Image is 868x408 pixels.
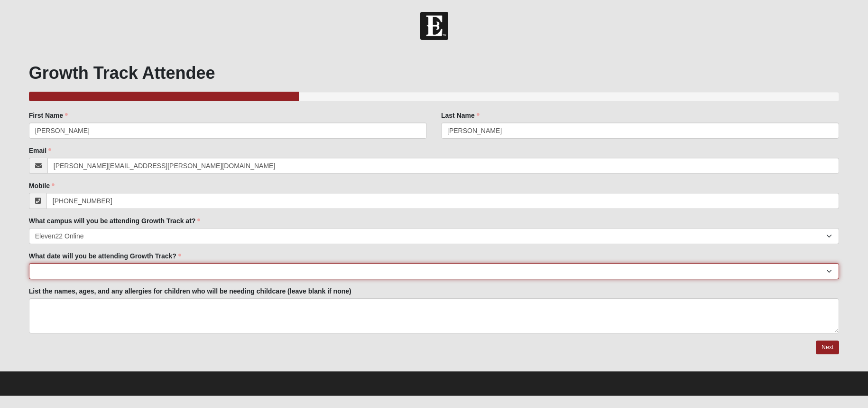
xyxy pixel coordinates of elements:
img: Church of Eleven22 Logo [420,12,448,40]
label: Last Name [441,111,480,120]
label: List the names, ages, and any allergies for children who will be needing childcare (leave blank i... [29,286,351,296]
label: First Name [29,111,68,120]
label: Email [29,146,51,155]
h1: Growth Track Attendee [29,63,840,83]
label: What date will you be attending Growth Track? [29,251,181,261]
label: What campus will you be attending Growth Track at? [29,216,201,226]
label: Mobile [29,181,55,190]
a: Next [816,341,839,354]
